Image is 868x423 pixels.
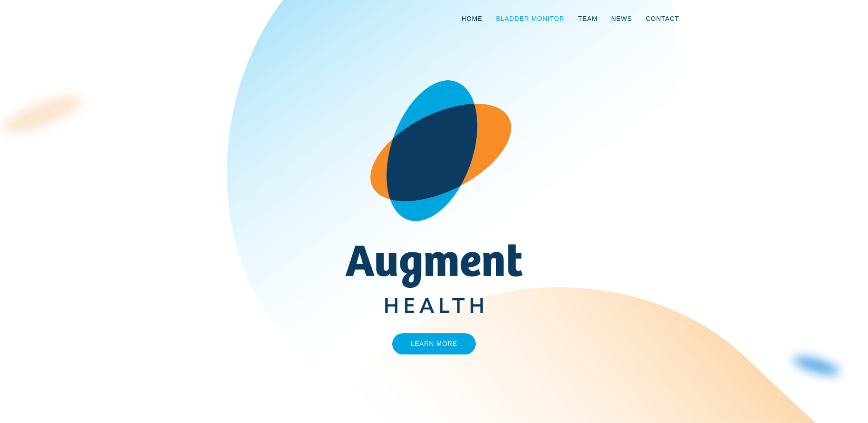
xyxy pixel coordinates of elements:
a: Home [455,4,489,34]
a: News [604,4,639,34]
img: AugmentHealth_FullColor_Transparent.png [339,80,529,313]
img: logo [182,15,218,24]
a: Bladder Monitor [489,4,572,34]
a: Team [571,4,604,34]
a: Learn More [392,333,476,354]
a: Contact [639,4,686,34]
